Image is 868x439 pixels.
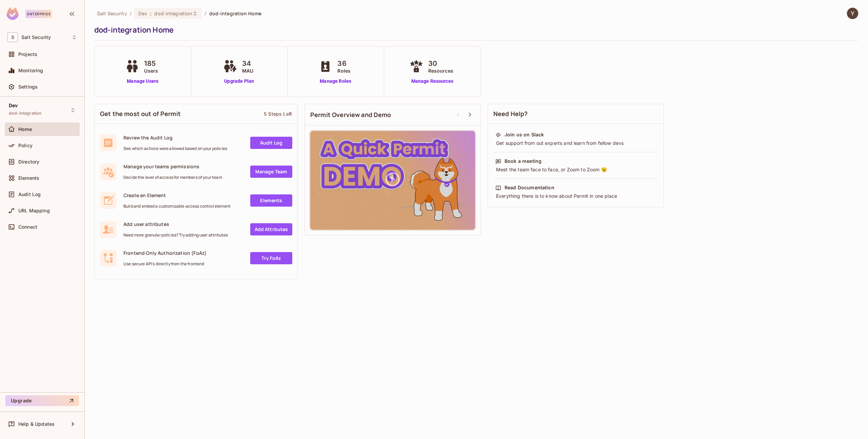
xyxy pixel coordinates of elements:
[493,110,528,118] span: Need Help?
[847,8,858,19] img: Yakir Levi
[5,395,79,406] button: Upgrade
[18,224,37,230] span: Connect
[130,10,132,17] li: /
[123,261,206,267] span: Use secure API's directly from the frontend
[310,111,391,119] span: Permit Overview and Demo
[317,78,354,85] a: Manage Roles
[9,111,42,116] span: dod-integration
[337,58,351,69] span: 36
[123,175,222,180] span: Decide the level of access for members of your team
[123,250,206,256] span: Frontend Only Authorization (FoAz)
[25,10,52,18] div: Enterprise
[123,146,227,151] span: See which actions were allowed based on your policies
[100,110,181,118] span: Get the most out of Permit
[6,7,19,20] img: SReyMgAAAABJRU5ErkJggg==
[124,78,161,85] a: Manage Users
[123,204,231,209] span: Build and embed a customizable access control element
[250,166,292,178] a: Manage Team
[337,67,351,74] span: Roles
[123,163,222,170] span: Manage your teams permissions
[154,10,192,17] span: dod-integration
[505,184,554,191] div: Read Documentation
[123,232,228,238] span: Need more granular policies? Try adding user attributes
[428,67,453,74] span: Resources
[495,140,656,147] div: Get support from out experts and learn from fellow devs
[18,159,39,165] span: Directory
[222,78,257,85] a: Upgrade Plan
[209,10,262,17] span: dod-integration Home
[150,11,152,16] span: :
[18,52,37,57] span: Projects
[250,223,292,235] a: Add Attrbutes
[495,166,656,173] div: Meet the team face to face, or Zoom to Zoom 😉
[7,32,18,42] span: S
[18,421,55,427] span: Help & Updates
[123,134,227,141] span: Review the Audit Log
[123,192,231,198] span: Create an Element
[505,158,541,165] div: Book a meeting
[408,78,457,85] a: Manage Resources
[138,10,147,17] span: Dev
[97,10,127,17] span: the active workspace
[242,58,253,69] span: 34
[242,67,253,74] span: MAU
[428,58,453,69] span: 30
[9,103,18,108] span: Dev
[495,193,656,199] div: Everything there is to know about Permit in one place
[18,175,39,181] span: Elements
[18,192,41,197] span: Audit Log
[18,84,38,90] span: Settings
[21,35,51,40] span: Workspace: Salt Security
[250,194,292,207] a: Elements
[18,143,33,148] span: Policy
[94,25,855,35] div: dod-integration Home
[18,208,50,213] span: URL Mapping
[505,131,544,138] div: Join us on Slack
[204,10,206,17] li: /
[123,221,228,227] span: Add user attributes
[18,68,43,73] span: Monitoring
[250,252,292,264] a: Try FoAz
[18,127,32,132] span: Home
[144,58,158,69] span: 185
[250,137,292,149] a: Audit Log
[144,67,158,74] span: Users
[264,111,292,117] div: 5 Steps Left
